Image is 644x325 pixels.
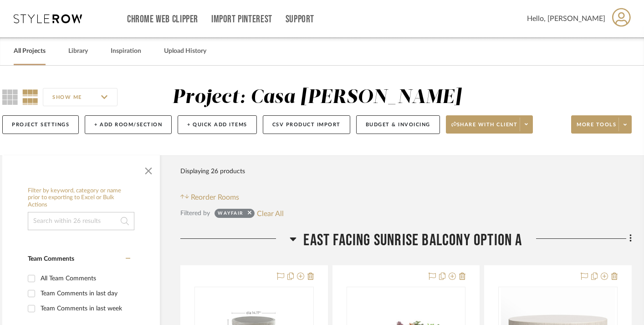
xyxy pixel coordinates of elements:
button: Share with client [446,115,533,134]
div: Displaying 26 products [180,162,245,181]
a: All Projects [14,45,46,57]
div: Team Comments in last day [41,286,128,301]
button: Reorder Rooms [180,192,239,203]
div: Filtered by [180,208,210,218]
input: Search within 26 results [28,212,134,230]
h6: Filter by keyword, category or name prior to exporting to Excel or Bulk Actions [28,187,134,209]
a: Import Pinterest [211,15,272,23]
span: More tools [577,121,616,135]
a: Upload History [164,45,206,57]
button: Close [139,160,158,178]
div: Project: Casa [PERSON_NAME] [172,88,461,107]
a: Chrome Web Clipper [127,15,198,23]
a: Library [68,45,88,57]
span: Team Comments [28,256,74,262]
div: All Team Comments [41,271,128,286]
span: Share with client [451,121,518,135]
button: CSV Product Import [263,115,350,134]
button: More tools [571,115,632,134]
button: Project Settings [2,115,79,134]
span: Hello, [PERSON_NAME] [527,13,605,24]
div: Team Comments in last week [41,301,128,316]
button: + Add Room/Section [85,115,172,134]
button: + Quick Add Items [178,115,257,134]
button: Clear All [257,207,284,219]
a: Inspiration [111,45,141,57]
span: Reorder Rooms [191,192,239,203]
a: Support [286,15,314,23]
span: East Facing Sunrise Balcony Option A [303,231,522,250]
button: Budget & Invoicing [356,115,440,134]
div: Wayfair [218,210,243,219]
